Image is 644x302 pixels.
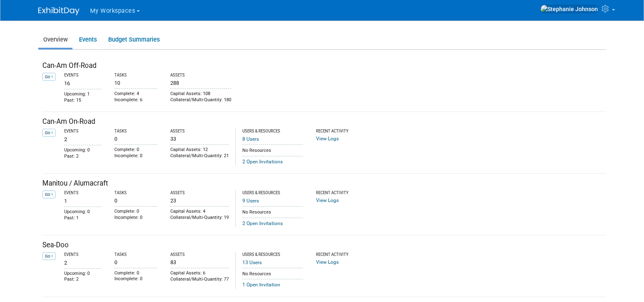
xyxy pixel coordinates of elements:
div: 2 [64,258,101,266]
div: Upcoming: 1 [64,91,101,98]
div: Tasks [114,252,157,258]
div: Recent Activity [316,252,365,258]
div: Incomplete: 0 [114,153,157,159]
a: 13 Users [242,260,262,265]
div: Collateral/Multi-Quantity: 180 [170,97,231,103]
div: Complete: 0 [114,270,157,276]
a: View Logs [316,259,339,265]
div: Events [64,73,101,78]
div: Tasks [114,190,157,196]
div: Sea-Doo [42,240,606,250]
div: Assets [170,129,229,134]
div: 1 [64,196,101,204]
div: Tasks [114,129,157,134]
div: Complete: 0 [114,147,157,153]
div: Can-Am Off-Road [42,61,606,71]
div: 0 [114,196,157,204]
div: Upcoming: 0 [64,147,101,153]
div: Collateral/Multi-Quantity: 77 [170,276,229,283]
div: Can-Am On-Road [42,117,606,127]
div: Collateral/Multi-Quantity: 21 [170,153,229,159]
div: Capital Assets: 12 [170,147,229,153]
div: Tasks [114,73,157,78]
div: Past: 2 [64,276,101,283]
div: Recent Activity [316,129,365,134]
div: Assets [170,73,231,78]
a: Events [74,32,102,48]
div: Users & Resources [242,190,303,196]
div: 0 [114,134,157,142]
div: Capital Assets: 108 [170,91,231,97]
div: Events [64,252,101,258]
div: Events [64,190,101,196]
span: No Resources [242,209,271,215]
a: Overview [38,32,72,48]
div: Manitou / Alumacraft [42,179,606,188]
div: Upcoming: 0 [64,271,101,277]
div: Complete: 4 [114,91,157,97]
div: 288 [170,78,231,86]
span: No Resources [242,271,271,276]
div: 83 [170,258,229,266]
a: Budget Summaries [103,32,165,48]
a: View Logs [316,197,339,203]
div: Upcoming: 0 [64,209,101,215]
a: Go [42,73,56,81]
div: 33 [170,134,229,142]
img: ExhibitDay [38,7,79,15]
div: Incomplete: 0 [114,215,157,221]
div: Past: 1 [64,215,101,221]
div: Assets [170,252,229,258]
div: Incomplete: 0 [114,276,157,282]
a: 9 Users [242,198,259,204]
span: My Workspaces [90,7,135,14]
a: 2 Open Invitations [242,159,283,165]
a: Go [42,252,56,260]
div: 23 [170,196,229,204]
a: Go [42,129,56,137]
div: Past: 15 [64,98,101,104]
div: 0 [114,258,157,266]
div: Complete: 0 [114,209,157,215]
div: 16 [64,78,101,87]
a: 2 Open Invitations [242,221,283,226]
img: Stephanie Johnson [540,5,598,14]
div: Users & Resources [242,252,303,258]
a: 1 Open Invitation [242,282,280,288]
div: 10 [114,78,157,86]
div: Capital Assets: 6 [170,270,229,276]
div: Assets [170,190,229,196]
a: Go [42,190,56,198]
div: 2 [64,134,101,143]
a: 8 Users [242,136,259,142]
div: Events [64,129,101,134]
a: View Logs [316,136,339,142]
div: Collateral/Multi-Quantity: 19 [170,215,229,221]
div: Incomplete: 6 [114,97,157,103]
div: Capital Assets: 4 [170,209,229,215]
div: Users & Resources [242,129,303,134]
span: No Resources [242,148,271,153]
div: Past: 2 [64,153,101,160]
div: Recent Activity [316,190,365,196]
